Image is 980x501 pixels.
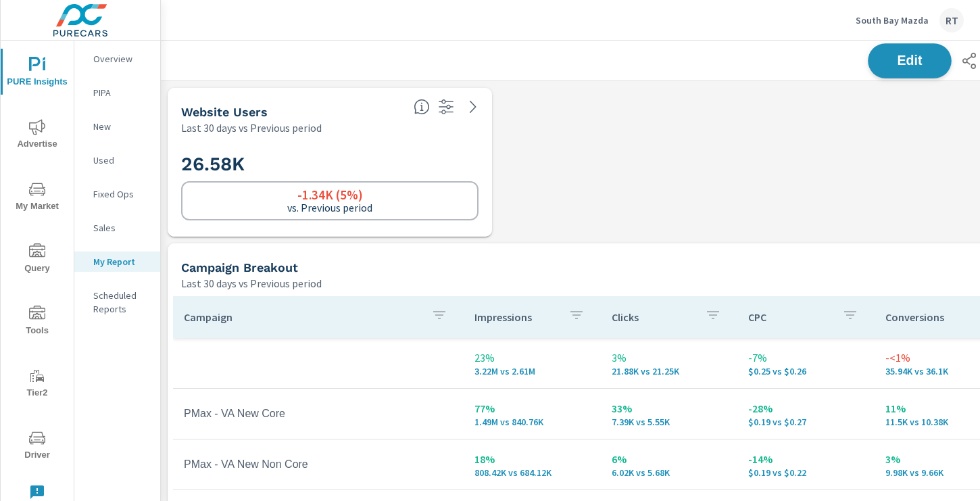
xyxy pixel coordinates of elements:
[181,105,268,119] h5: Website Users
[5,181,70,214] span: My Market
[5,119,70,152] span: Advertise
[287,201,372,214] p: vs. Previous period
[474,366,590,377] p: 3,217,114 vs 2,609,904
[474,310,558,324] p: Impressions
[748,366,864,377] p: $0.25 vs $0.26
[5,368,70,401] span: Tier2
[474,350,590,366] p: 23%
[181,260,298,275] h5: Campaign Breakout
[5,306,70,339] span: Tools
[462,96,484,118] a: See more details in report
[93,120,149,133] p: New
[748,416,864,427] p: $0.19 vs $0.27
[93,255,149,268] p: My Report
[93,52,149,66] p: Overview
[181,120,322,136] p: Last 30 days vs Previous period
[74,49,160,69] div: Overview
[5,243,70,277] span: Query
[74,150,160,170] div: Used
[748,350,864,366] p: -7%
[882,54,937,67] span: Edit
[173,397,464,431] td: PMax - VA New Core
[856,14,929,26] p: South Bay Mazda
[939,8,964,32] div: RT
[173,448,464,481] td: PMax - VA New Non Core
[181,275,322,291] p: Last 30 days vs Previous period
[74,252,160,272] div: My Report
[181,152,479,176] h2: 26.58K
[93,187,149,201] p: Fixed Ops
[297,188,363,201] h6: -1.34K (5%)
[868,43,952,78] button: Edit
[74,218,160,238] div: Sales
[885,310,969,324] p: Conversions
[74,116,160,137] div: New
[474,416,590,427] p: 1,492,288 vs 840,759
[612,451,727,467] p: 6%
[474,467,590,478] p: 808,424 vs 684,116
[612,350,727,366] p: 3%
[93,221,149,235] p: Sales
[612,416,727,427] p: 7,389 vs 5,546
[748,451,864,467] p: -14%
[474,451,590,467] p: 18%
[748,467,864,478] p: $0.19 vs $0.22
[612,310,695,324] p: Clicks
[414,99,430,115] span: Unique website visitors over the selected time period. [Source: Website Analytics]
[74,82,160,103] div: PIPA
[93,86,149,99] p: PIPA
[93,289,149,316] p: Scheduled Reports
[474,400,590,416] p: 77%
[748,310,831,324] p: CPC
[93,153,149,167] p: Used
[5,430,70,463] span: Driver
[612,366,727,377] p: 21,882 vs 21,251
[748,400,864,416] p: -28%
[5,57,70,90] span: PURE Insights
[74,285,160,319] div: Scheduled Reports
[74,184,160,204] div: Fixed Ops
[612,400,727,416] p: 33%
[184,310,420,324] p: Campaign
[612,467,727,478] p: 6,022 vs 5,679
